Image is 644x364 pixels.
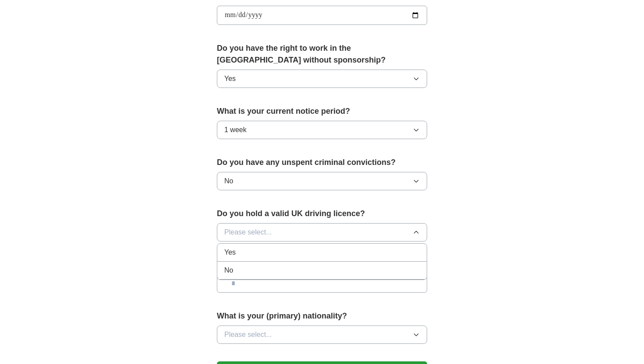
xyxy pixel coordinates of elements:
[217,42,427,66] label: Do you have the right to work in the [GEOGRAPHIC_DATA] without sponsorship?
[217,70,427,88] button: Yes
[224,227,272,238] span: Please select...
[217,121,427,139] button: 1 week
[224,329,272,340] span: Please select...
[224,176,233,186] span: No
[217,325,427,344] button: Please select...
[217,157,427,168] label: Do you have any unspent criminal convictions?
[224,73,236,84] span: Yes
[217,105,427,117] label: What is your current notice period?
[224,265,233,276] span: No
[224,247,236,258] span: Yes
[217,223,427,241] button: Please select...
[217,310,427,322] label: What is your (primary) nationality?
[217,208,427,220] label: Do you hold a valid UK driving licence?
[224,125,247,135] span: 1 week
[217,172,427,190] button: No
